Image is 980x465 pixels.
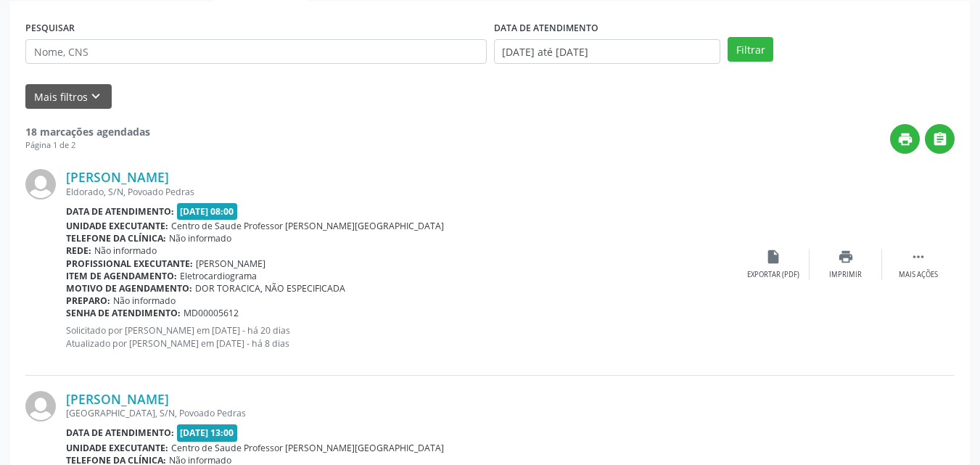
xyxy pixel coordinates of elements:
input: Nome, CNS [25,39,487,64]
input: Selecione um intervalo [494,39,721,64]
div: Imprimir [829,270,862,280]
span: Centro de Saude Professor [PERSON_NAME][GEOGRAPHIC_DATA] [171,220,444,232]
img: img [25,391,56,421]
button: print [890,124,920,154]
b: Data de atendimento: [66,205,174,218]
b: Item de agendamento: [66,270,177,282]
button: Filtrar [728,37,773,62]
button:  [925,124,955,154]
i: keyboard_arrow_down [88,89,104,104]
span: [DATE] 08:00 [177,203,238,220]
label: PESQUISAR [25,17,75,39]
button: Mais filtroskeyboard_arrow_down [25,84,112,110]
b: Motivo de agendamento: [66,282,192,295]
label: DATA DE ATENDIMENTO [494,17,598,39]
b: Profissional executante: [66,258,193,270]
div: [GEOGRAPHIC_DATA], S/N, Povoado Pedras [66,407,737,419]
span: [DATE] 13:00 [177,424,238,441]
div: Eldorado, S/N, Povoado Pedras [66,186,737,198]
i:  [910,249,926,265]
a: [PERSON_NAME] [66,391,169,407]
b: Preparo: [66,295,110,307]
i: print [838,249,854,265]
span: DOR TORACICA, NÃO ESPECIFICADA [195,282,345,295]
b: Senha de atendimento: [66,307,181,319]
img: img [25,169,56,199]
span: Não informado [169,232,231,244]
span: [PERSON_NAME] [196,258,265,270]
div: Mais ações [899,270,938,280]
b: Data de atendimento: [66,427,174,439]
span: Eletrocardiograma [180,270,257,282]
span: Não informado [94,244,157,257]
i: insert_drive_file [765,249,781,265]
span: MD00005612 [184,307,239,319]
b: Unidade executante: [66,442,168,454]
i: print [897,131,913,147]
b: Unidade executante: [66,220,168,232]
i:  [932,131,948,147]
b: Telefone da clínica: [66,232,166,244]
strong: 18 marcações agendadas [25,125,150,139]
a: [PERSON_NAME] [66,169,169,185]
span: Centro de Saude Professor [PERSON_NAME][GEOGRAPHIC_DATA] [171,442,444,454]
span: Não informado [113,295,176,307]
div: Página 1 de 2 [25,139,150,152]
div: Exportar (PDF) [747,270,799,280]
b: Rede: [66,244,91,257]
p: Solicitado por [PERSON_NAME] em [DATE] - há 20 dias Atualizado por [PERSON_NAME] em [DATE] - há 8... [66,324,737,349]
